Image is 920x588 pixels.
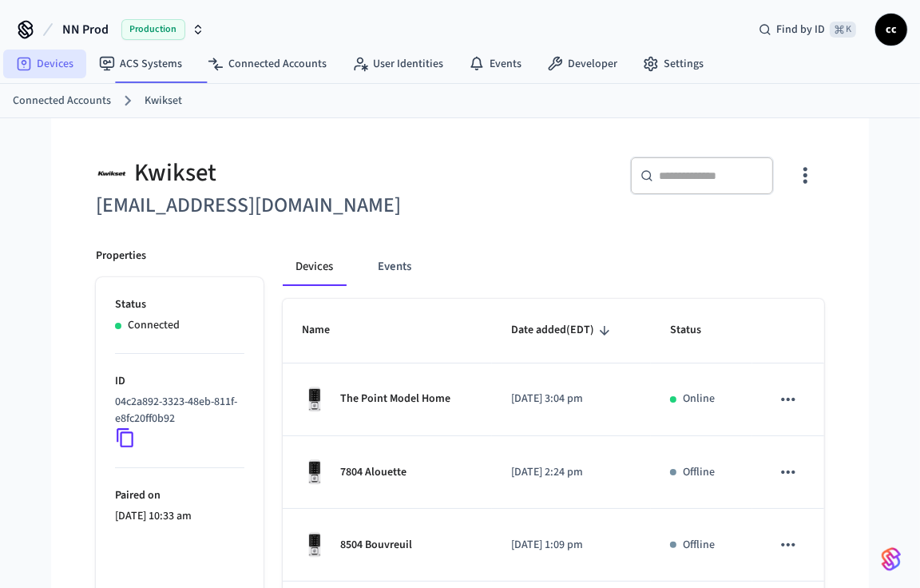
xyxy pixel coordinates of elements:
img: Kwikset Logo, Square [96,157,128,189]
div: Find by ID⌘ K [746,15,869,44]
span: Find by ID [776,22,825,38]
p: 7804 Alouette [340,464,406,481]
span: NN Prod [62,20,109,39]
p: [DATE] 3:04 pm [511,391,632,407]
p: Paired on [115,487,244,504]
p: Status [115,296,244,313]
a: Connected Accounts [13,93,111,109]
p: [DATE] 10:33 am [115,508,244,525]
span: Production [121,19,185,40]
p: Online [683,391,715,407]
a: ACS Systems [86,50,195,78]
button: Events [365,248,424,286]
p: [DATE] 2:24 pm [511,464,632,481]
p: Offline [683,464,715,481]
span: ⌘ K [830,22,856,38]
a: Devices [3,50,86,78]
div: connected account tabs [283,248,824,286]
a: User Identities [339,50,456,78]
div: Kwikset [96,157,450,189]
span: Status [670,318,722,343]
p: [DATE] 1:09 pm [511,537,632,554]
a: Developer [534,50,630,78]
p: Offline [683,537,715,554]
a: Settings [630,50,716,78]
span: Name [302,318,351,343]
p: ID [115,373,244,390]
p: The Point Model Home [340,391,450,407]
p: 04c2a892-3323-48eb-811f-e8fc20ff0b92 [115,394,238,427]
button: cc [875,14,907,46]
p: Properties [96,248,146,264]
span: cc [877,15,906,44]
a: Events [456,50,534,78]
button: Devices [283,248,346,286]
p: Connected [128,317,180,334]
a: Connected Accounts [195,50,339,78]
img: Kwikset Halo Touchscreen Wifi Enabled Smart Lock, Polished Chrome, Front [302,387,327,412]
span: Date added(EDT) [511,318,615,343]
p: 8504 Bouvreuil [340,537,412,554]
h6: [EMAIL_ADDRESS][DOMAIN_NAME] [96,189,450,222]
img: Kwikset Halo Touchscreen Wifi Enabled Smart Lock, Polished Chrome, Front [302,459,327,485]
img: Kwikset Halo Touchscreen Wifi Enabled Smart Lock, Polished Chrome, Front [302,532,327,558]
img: SeamLogoGradient.69752ec5.svg [882,546,901,572]
a: Kwikset [145,93,182,109]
